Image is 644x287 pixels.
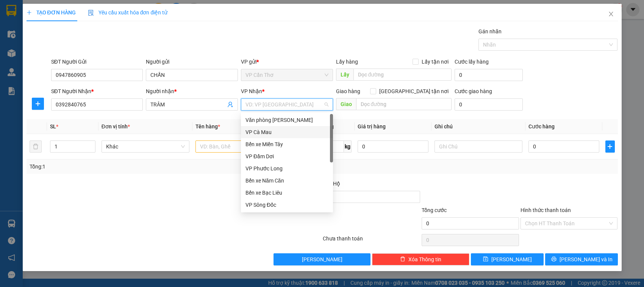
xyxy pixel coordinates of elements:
span: VP Cần Thơ [245,69,328,81]
div: SĐT Người Nhận [51,87,143,95]
b: GỬI : VP Cần Thơ [3,47,84,60]
span: Giao [336,98,356,110]
div: VP Phước Long [241,162,333,175]
span: Lấy [336,69,353,81]
li: 85 [PERSON_NAME] [3,17,144,26]
div: Bến xe Miền Tây [241,138,333,150]
div: Người nhận [146,87,238,95]
button: Close [600,4,622,25]
div: Tổng: 1 [30,162,249,171]
span: printer [551,256,556,262]
span: Khác [106,141,185,152]
div: VP Sông Đốc [241,199,333,211]
div: Bến xe Năm Căn [245,176,328,185]
span: Lấy hàng [336,59,358,65]
input: VD: Bàn, Ghế [195,140,283,153]
div: Chưa thanh toán [322,234,421,248]
span: Cước hàng [528,123,555,129]
button: deleteXóa Thông tin [372,253,469,265]
span: SL [50,123,56,129]
div: Bến xe Năm Căn [241,175,333,187]
div: Bến xe Bạc Liêu [245,189,328,197]
span: environment [44,18,50,24]
input: Ghi Chú [435,140,522,153]
div: VP Đầm Dơi [241,150,333,162]
div: VP Đầm Dơi [245,152,328,161]
span: Xóa Thông tin [408,255,441,264]
button: plus [32,98,44,110]
label: Gán nhãn [478,28,502,34]
th: Ghi chú [431,119,525,134]
span: Tổng cước [422,207,447,213]
span: delete [400,256,405,262]
img: icon [88,10,94,16]
b: [PERSON_NAME] [44,5,107,14]
span: Lấy tận nơi [419,58,452,66]
div: Bến xe Miền Tây [245,140,328,148]
input: Dọc đường [353,69,452,81]
span: phone [44,28,50,34]
div: SĐT Người Gửi [51,58,143,66]
button: plus [605,140,615,153]
div: VP Cà Mau [241,126,333,138]
span: kg [344,140,352,153]
div: VP Sông Đốc [245,201,328,209]
button: printer[PERSON_NAME] và In [545,253,618,265]
span: [PERSON_NAME] [302,255,342,264]
div: VP Phước Long [245,164,328,173]
span: Thu Hộ [323,181,340,187]
span: TẠO ĐƠN HÀNG [27,9,76,16]
span: VP Nhận [241,88,262,94]
div: VP Cà Mau [245,128,328,136]
label: Hình thức thanh toán [521,207,571,213]
div: Văn phòng [PERSON_NAME] [245,116,328,124]
span: Đơn vị tính [102,123,130,129]
label: Cước giao hàng [455,88,492,94]
span: Giao hàng [336,88,360,94]
input: Cước lấy hàng [455,69,523,81]
div: VP gửi [241,58,333,66]
span: [PERSON_NAME] [491,255,532,264]
input: Cước giao hàng [455,98,523,111]
span: [GEOGRAPHIC_DATA] tận nơi [376,87,452,95]
span: user-add [227,101,233,108]
span: plus [32,101,44,107]
span: Yêu cầu xuất hóa đơn điện tử [88,9,168,16]
div: Văn phòng Hồ Chí Minh [241,114,333,126]
span: Giá trị hàng [358,123,386,129]
span: save [483,256,488,262]
span: plus [27,10,32,15]
span: plus [606,143,614,150]
input: Dọc đường [356,98,452,110]
span: Tên hàng [195,123,220,129]
button: delete [30,140,42,153]
span: close [608,11,614,17]
span: [PERSON_NAME] và In [560,255,613,264]
div: Người gửi [146,58,238,66]
button: save[PERSON_NAME] [471,253,544,265]
div: Bến xe Bạc Liêu [241,187,333,199]
li: 02839.63.63.63 [3,26,144,36]
label: Cước lấy hàng [455,59,489,65]
button: [PERSON_NAME] [274,253,371,265]
input: 0 [358,140,428,153]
